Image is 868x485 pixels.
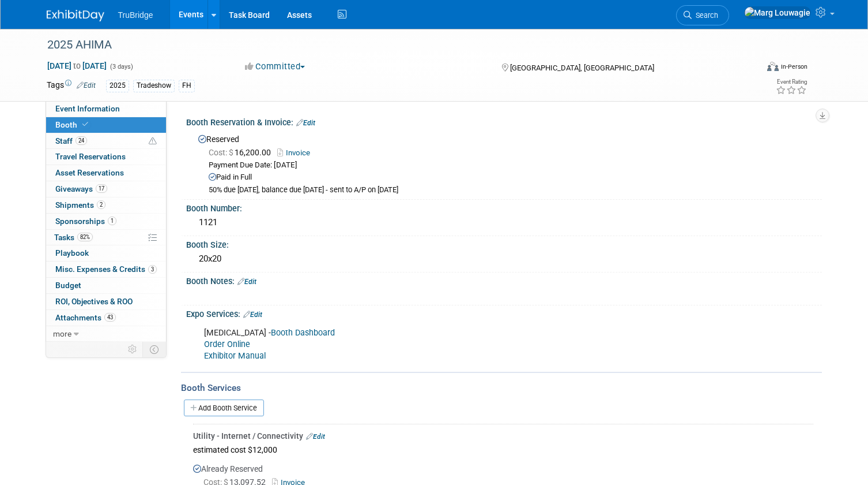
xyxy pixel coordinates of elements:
[108,217,116,225] span: 1
[195,214,813,232] div: 1121
[692,11,718,20] span: Search
[209,185,813,195] div: 50% due [DATE], balance due [DATE] - sent to A/P on [DATE]
[133,80,175,92] div: Tradeshow
[186,305,822,320] div: Expo Services:
[55,104,120,113] span: Event Information
[76,136,87,145] span: 24
[148,265,157,274] span: 3
[277,148,316,157] a: Invoice
[46,214,166,229] a: Sponsorships1
[179,80,195,92] div: FH
[46,262,166,277] a: Misc. Expenses & Credits3
[186,273,822,288] div: Booth Notes:
[46,133,166,149] a: Staff24
[55,184,107,193] span: Giveaways
[46,294,166,309] a: ROI, Objectives & ROO
[209,148,276,157] span: 16,200.00
[55,217,116,226] span: Sponsorships
[193,430,813,442] div: Utility - Internet / Connectivity
[46,101,166,117] a: Event Information
[71,61,82,70] span: to
[196,322,699,368] div: [MEDICAL_DATA] -
[46,149,166,165] a: Travel Reservations
[109,63,133,70] span: (3 days)
[46,181,166,197] a: Giveaways17
[184,400,264,416] a: Add Booth Service
[55,152,126,161] span: Travel Reservations
[77,81,96,89] a: Edit
[195,130,813,196] div: Reserved
[46,117,166,133] a: Booth
[296,119,315,127] a: Edit
[55,313,116,322] span: Attachments
[96,184,107,193] span: 17
[43,35,743,55] div: 2025 AHIMA
[181,382,822,394] div: Booth Services
[510,64,654,72] span: [GEOGRAPHIC_DATA], [GEOGRAPHIC_DATA]
[193,442,813,457] div: estimated cost $12,000
[55,120,90,129] span: Booth
[237,278,256,286] a: Edit
[54,233,93,242] span: Tasks
[149,136,157,147] span: Potential Scheduling Conflict -- at least one attendee is tagged in another overlapping event.
[195,250,813,268] div: 20x20
[47,10,104,21] img: ExhibitDay
[142,342,166,357] td: Toggle Event Tabs
[55,136,87,145] span: Staff
[55,200,105,210] span: Shipments
[97,200,105,209] span: 2
[55,281,81,290] span: Budget
[676,5,729,25] a: Search
[82,121,88,128] i: Booth reservation complete
[776,79,807,85] div: Event Rating
[780,62,807,71] div: In-Person
[744,6,811,19] img: Marg Louwagie
[241,61,310,73] button: Committed
[53,329,71,338] span: more
[209,172,813,183] div: Paid in Full
[55,297,133,306] span: ROI, Objectives & ROO
[123,342,143,357] td: Personalize Event Tab Strip
[186,200,822,214] div: Booth Number:
[46,278,166,293] a: Budget
[46,310,166,326] a: Attachments43
[204,339,250,349] a: Order Online
[47,61,107,71] span: [DATE] [DATE]
[46,245,166,261] a: Playbook
[106,80,129,92] div: 2025
[46,230,166,245] a: Tasks82%
[104,313,116,322] span: 43
[767,62,779,71] img: Format-Inperson.png
[46,326,166,342] a: more
[209,160,813,171] div: Payment Due Date: [DATE]
[306,432,325,441] a: Edit
[46,165,166,181] a: Asset Reservations
[118,10,153,20] span: TruBridge
[55,264,157,274] span: Misc. Expenses & Credits
[55,248,89,258] span: Playbook
[695,60,807,77] div: Event Format
[77,233,93,241] span: 82%
[204,351,266,361] a: Exhibitor Manual
[47,79,96,92] td: Tags
[243,311,262,319] a: Edit
[186,114,822,129] div: Booth Reservation & Invoice:
[46,197,166,213] a: Shipments2
[55,168,124,177] span: Asset Reservations
[209,148,235,157] span: Cost: $
[271,328,335,338] a: Booth Dashboard
[186,236,822,251] div: Booth Size:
